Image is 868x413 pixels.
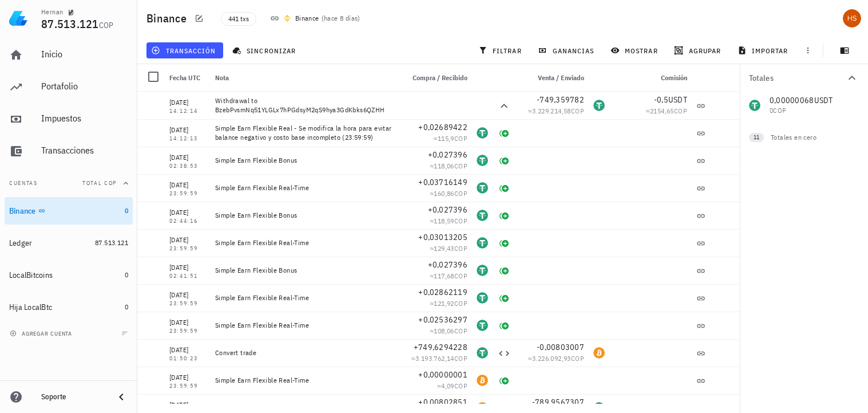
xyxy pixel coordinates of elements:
span: 3.226.092,93 [532,354,571,363]
span: 87.513.121 [41,16,99,32]
span: +749,6294228 [414,342,467,352]
img: LedgiFi [9,9,27,27]
span: ≈ [434,134,467,143]
button: filtrar [474,42,529,58]
span: +0,027396 [428,150,467,160]
span: hace 8 días [324,14,358,22]
button: mostrar [606,42,665,58]
div: USDT-icon [477,265,488,276]
div: USDT-icon [477,320,488,331]
div: USDT-icon [477,292,488,304]
div: [DATE] [169,234,206,246]
div: USDT-icon [477,182,488,194]
span: COP [454,134,467,143]
img: 270.png [284,15,291,22]
span: 87.513.121 [95,238,128,247]
span: -789,9567307 [532,397,584,407]
div: 14:12:14 [169,108,206,114]
div: USDT-icon [477,237,488,249]
span: Compra / Recibido [413,73,467,82]
span: 108,06 [434,327,454,335]
span: 115,9 [438,134,454,143]
span: COP [571,107,584,115]
div: 01:50:23 [169,356,206,361]
span: ≈ [430,162,467,170]
div: BTC-icon [477,375,488,386]
div: [DATE] [169,317,206,328]
span: COP [454,244,467,253]
span: COP [454,217,467,225]
div: [DATE] [169,152,206,163]
button: transacción [146,42,223,58]
div: Hija LocalBtc [9,302,52,312]
span: 129,43 [434,244,454,253]
div: [DATE] [169,372,206,383]
div: Portafolio [41,81,128,92]
span: ( ) [322,13,360,24]
div: Simple Earn Flexible Bonus [215,156,394,165]
div: Convert trade [215,348,394,357]
div: Simple Earn Flexible Real-Time [215,293,394,302]
span: +0,02536297 [418,314,467,325]
button: importar [732,42,795,58]
span: 160,86 [434,189,454,198]
div: 23:59:59 [169,383,206,389]
span: importar [740,46,788,55]
a: LocalBitcoins 0 [5,261,133,289]
a: Portafolio [5,73,133,101]
div: [DATE] [169,262,206,273]
div: Nota [211,64,399,92]
span: ≈ [430,244,467,253]
span: COP [454,381,467,390]
div: Inicio [41,49,128,60]
div: Binance [295,13,319,24]
span: ≈ [430,189,467,198]
a: Ledger 87.513.121 [5,229,133,257]
div: Ledger [9,238,33,248]
span: 0 [125,270,128,279]
a: Binance 0 [5,197,133,225]
span: sincronizar [235,46,296,55]
div: Withdrawal to BzebPvsmNq51YLGLx7hPGdsyM2qS9hya3GdKbks6QZHH [215,96,394,115]
span: +0,00000001 [418,369,467,380]
span: ≈ [430,327,467,335]
span: agregar cuenta [12,330,72,337]
button: ganancias [533,42,601,58]
button: CuentasTotal COP [5,170,133,197]
span: ≈ [430,299,467,308]
div: avatar [843,9,861,27]
span: +0,03013205 [418,232,467,242]
button: sincronizar [228,42,303,58]
h1: Binance [146,9,191,27]
div: 23:59:59 [169,328,206,334]
div: [DATE] [169,289,206,301]
a: Inicio [5,41,133,69]
span: ≈ [430,217,467,225]
div: Simple Earn Flexible Real-Time [215,321,394,330]
span: 3.193.762,14 [415,354,454,363]
div: Simple Earn Flexible Real-Time [215,183,394,192]
span: COP [99,20,114,30]
span: 3.229.214,58 [532,107,571,115]
span: 118,06 [434,162,454,170]
span: -0,5 [654,95,668,105]
div: USDT-icon [477,155,488,166]
span: ≈ [528,354,584,363]
span: +0,02862119 [418,287,467,297]
div: Simple Earn Flexible Real-Time [215,376,394,385]
span: ≈ [528,107,584,115]
a: Hija LocalBtc 0 [5,293,133,321]
span: +0,00802851 [418,397,467,407]
span: +0,027396 [428,204,467,215]
div: Transacciones [41,145,128,156]
span: +0,02689422 [418,122,467,132]
span: ≈ [646,107,687,115]
div: Totales [749,74,845,82]
span: Total COP [82,179,117,187]
span: filtrar [481,46,522,55]
div: Binance [9,206,36,216]
span: ≈ [411,354,467,363]
span: -749,359782 [537,95,584,105]
div: Hernan [41,7,63,17]
div: [DATE] [169,207,206,218]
